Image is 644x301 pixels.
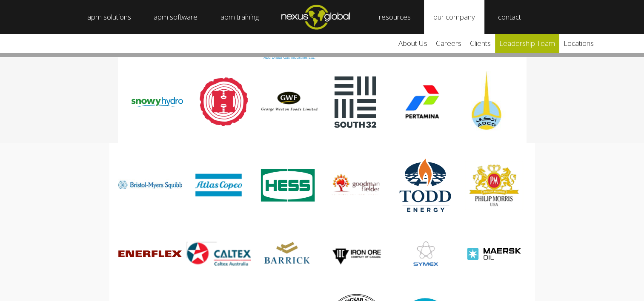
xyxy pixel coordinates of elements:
[559,34,598,53] a: locations
[432,34,466,53] a: careers
[390,71,452,133] img: pertamina
[192,71,254,133] img: client_logos_hampton
[186,221,251,286] img: caltex
[495,34,559,53] a: leadership team
[466,34,495,53] a: clients
[126,71,188,133] img: client_logos_snowy_hydro
[462,153,527,218] img: philip_morris_0
[456,71,518,133] img: adco-squarelogo-1376496497723
[393,221,458,286] img: symex
[255,153,320,218] img: client_logos_hess
[324,71,386,133] img: client_logos_south32
[393,153,458,218] img: client_logos_todd_energy
[258,71,320,133] img: george_weston_foods
[118,153,183,218] img: bristol-myers_squibb_0
[324,153,389,218] img: goodman_fielder
[118,221,183,286] img: L2XSILcS-1
[324,221,389,286] img: iron_ore
[186,153,251,218] img: atlas_copco
[394,34,432,53] a: about us
[462,221,527,286] img: client_logos_maersk_oil
[255,221,320,286] img: barrick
